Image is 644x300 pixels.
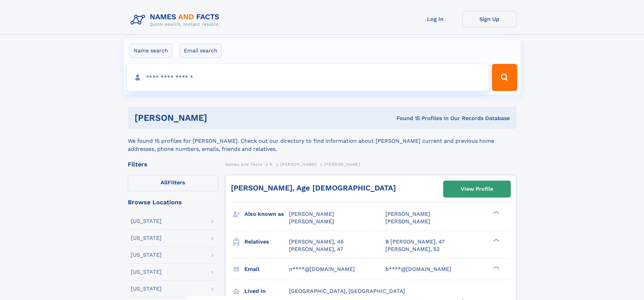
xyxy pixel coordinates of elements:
[492,265,500,270] div: ❯
[385,211,430,217] span: [PERSON_NAME]
[492,210,500,215] div: ❯
[289,211,334,217] span: [PERSON_NAME]
[280,162,316,167] span: [PERSON_NAME]
[280,160,316,168] a: [PERSON_NAME]
[289,218,334,225] span: [PERSON_NAME]
[289,238,344,246] a: [PERSON_NAME], 46
[131,286,162,292] div: [US_STATE]
[135,114,302,122] h1: [PERSON_NAME]
[128,161,218,167] div: Filters
[289,288,405,294] span: [GEOGRAPHIC_DATA], [GEOGRAPHIC_DATA]
[385,238,445,246] a: B [PERSON_NAME], 47
[385,218,430,225] span: [PERSON_NAME]
[408,11,462,27] a: Log In
[270,160,273,168] a: K
[270,162,273,167] span: K
[225,160,262,168] a: Names and Facts
[492,64,517,91] button: Search Button
[131,235,162,241] div: [US_STATE]
[461,181,493,197] div: View Profile
[129,44,172,58] label: Name search
[244,263,289,275] h3: Email
[231,184,396,192] a: [PERSON_NAME], Age [DEMOGRAPHIC_DATA]
[289,246,343,253] a: [PERSON_NAME], 47
[244,208,289,220] h3: Also known as
[128,199,218,205] div: Browse Locations
[131,252,162,258] div: [US_STATE]
[131,269,162,275] div: [US_STATE]
[492,238,500,242] div: ❯
[128,11,225,29] img: Logo Names and Facts
[161,179,168,186] span: All
[244,236,289,248] h3: Relatives
[462,11,517,27] a: Sign Up
[128,129,517,153] div: We found 15 profiles for [PERSON_NAME]. Check out our directory to find information about [PERSON...
[244,285,289,297] h3: Lived in
[131,218,162,224] div: [US_STATE]
[302,115,510,122] div: Found 15 Profiles In Our Records Database
[324,162,360,167] span: [PERSON_NAME]
[444,181,510,197] a: View Profile
[127,64,489,91] input: search input
[180,44,222,58] label: Email search
[385,246,439,253] a: [PERSON_NAME], 52
[128,175,218,191] label: Filters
